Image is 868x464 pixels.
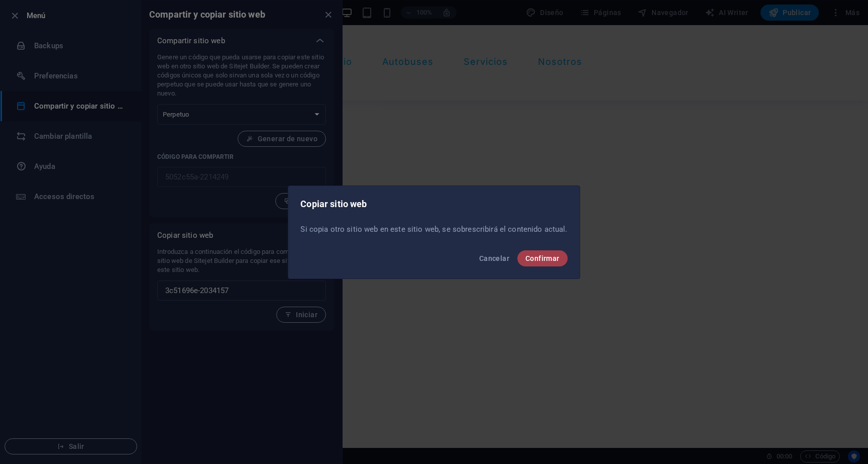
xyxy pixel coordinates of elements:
span: Confirmar [525,254,560,262]
p: Si copia otro sitio web en este sitio web, se sobrescribirá el contenido actual. [300,224,567,234]
button: Cancelar [475,250,513,266]
span: Cancelar [479,254,509,262]
h2: Copiar sitio web [300,198,567,210]
button: Confirmar [517,250,568,266]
